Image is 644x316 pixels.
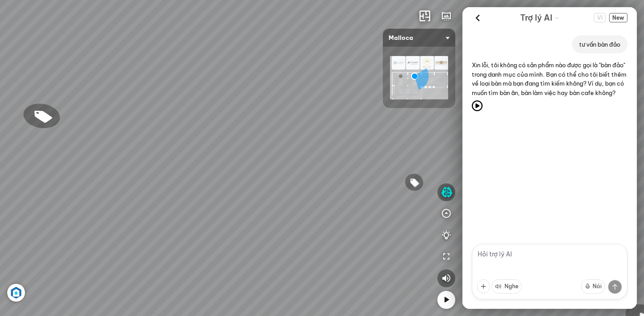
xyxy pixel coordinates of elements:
[7,284,25,302] img: Artboard_6_4x_1_F4RHW9YJWHU.jpg
[609,13,627,22] span: New
[520,12,552,24] span: Trợ lý AI
[609,13,627,22] button: New Chat
[520,11,559,25] div: AI Guide options
[579,40,620,49] p: tư vấn bàn đảo
[472,61,627,97] p: Xin lỗi, tôi không có sản phẩm nào được gọi là "bàn đảo" trong danh mục của mình. Bạn có thể cho ...
[491,279,522,294] button: Nghe
[390,56,448,100] img: 00_KXHYH3JVN6E4.png
[581,279,605,294] button: Nói
[594,13,606,22] button: Change language
[594,13,606,22] span: VI
[389,29,449,47] span: Malloca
